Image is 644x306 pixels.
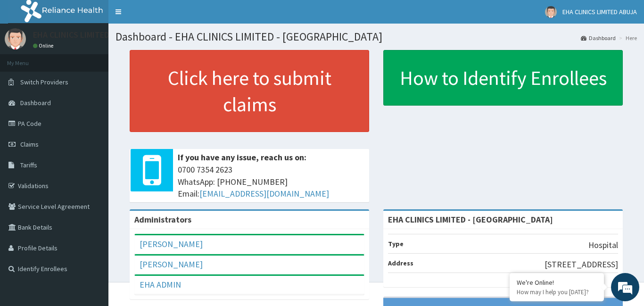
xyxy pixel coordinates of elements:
[545,258,618,271] p: [STREET_ADDRESS]
[140,239,203,249] a: [PERSON_NAME]
[116,31,637,43] h1: Dashboard - EHA CLINICS LIMITED - [GEOGRAPHIC_DATA]
[20,140,39,149] span: Claims
[134,214,191,225] b: Administrators
[517,288,597,296] p: How may I help you today?
[178,152,306,163] b: If you have any issue, reach us on:
[588,239,618,251] p: Hospital
[545,6,557,18] img: User Image
[140,259,203,270] a: [PERSON_NAME]
[199,188,329,199] a: [EMAIL_ADDRESS][DOMAIN_NAME]
[388,240,404,248] b: Type
[20,99,51,107] span: Dashboard
[5,28,26,50] img: User Image
[562,8,637,16] span: EHA CLINICS LIMITED ABUJA
[517,278,597,287] div: We're Online!
[33,31,135,39] p: EHA CLINICS LIMITED ABUJA
[388,214,553,225] strong: EHA CLINICS LIMITED - [GEOGRAPHIC_DATA]
[383,50,623,106] a: How to Identify Enrollees
[178,164,364,200] span: 0700 7354 2623 WhatsApp: [PHONE_NUMBER] Email:
[130,50,369,132] a: Click here to submit claims
[33,42,56,49] a: Online
[581,34,616,42] a: Dashboard
[617,34,637,42] li: Here
[20,161,37,169] span: Tariffs
[388,259,413,267] b: Address
[140,279,181,290] a: EHA ADMIN
[20,78,68,86] span: Switch Providers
